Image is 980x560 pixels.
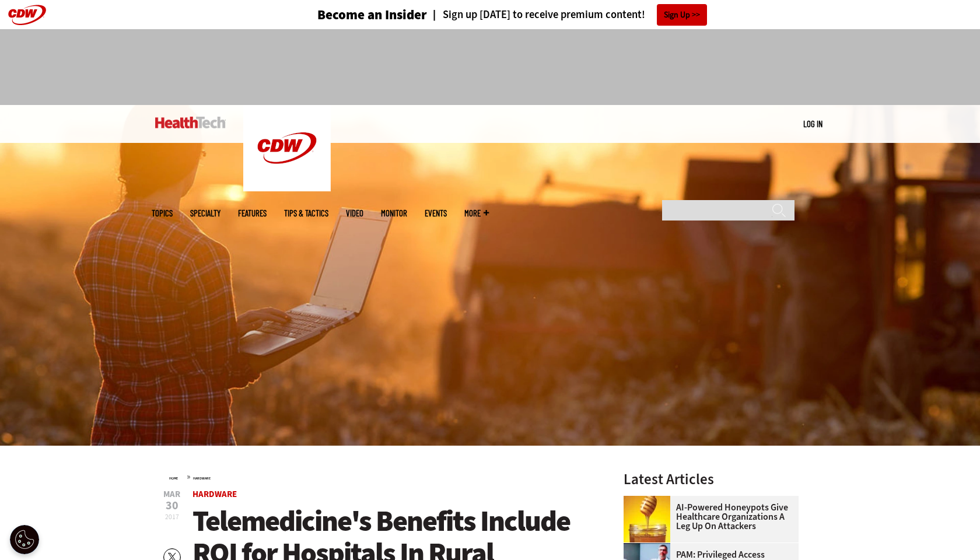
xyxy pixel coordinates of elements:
a: jar of honey with a honey dipper [624,496,676,505]
span: Specialty [190,209,220,218]
a: Hardware [192,488,237,500]
h3: Latest Articles [624,472,799,487]
a: Tips & Tactics [284,209,328,218]
a: Video [346,209,363,218]
a: Become an Insider [274,8,427,22]
a: Sign up [DATE] to receive premium content! [427,9,645,20]
img: Home [155,117,226,128]
img: jar of honey with a honey dipper [624,496,670,542]
a: Home [169,476,178,481]
a: Sign Up [657,4,707,26]
a: AI-Powered Honeypots Give Healthcare Organizations a Leg Up on Attackers [624,503,792,531]
a: Features [238,209,267,218]
div: User menu [803,118,822,130]
button: Open Preferences [10,525,39,554]
a: Events [425,209,447,218]
h3: Become an Insider [317,8,427,22]
a: Hardware [193,476,211,481]
span: Mar [163,490,180,499]
div: Cookie Settings [10,525,39,554]
span: 2017 [165,512,179,521]
a: CDW [243,182,331,194]
a: Log in [803,118,822,129]
img: Home [243,105,331,191]
iframe: advertisement [278,41,702,93]
div: » [169,472,593,481]
span: More [464,209,489,218]
a: remote call with care team [624,543,676,552]
span: Topics [152,209,173,218]
span: 30 [163,500,180,512]
a: MonITor [381,209,407,218]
